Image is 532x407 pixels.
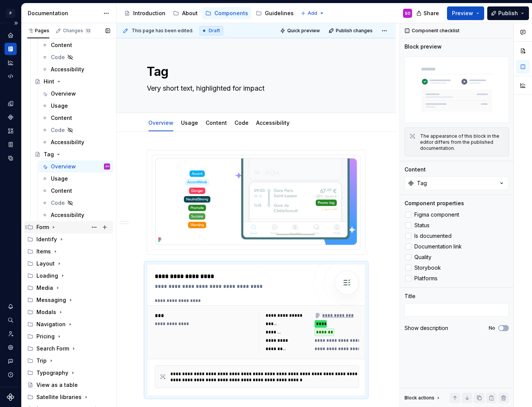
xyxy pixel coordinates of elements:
[170,7,201,19] a: About
[39,63,113,75] a: Accessibility
[489,325,495,331] label: No
[203,115,230,130] div: Content
[5,70,17,82] a: Code automation
[414,254,431,260] span: Quality
[39,209,113,221] a: Accessibility
[145,115,176,130] div: Overview
[36,272,58,280] div: Loading
[231,115,252,130] div: Code
[5,43,17,55] a: Documentation
[36,236,57,243] div: Identify
[39,112,113,124] a: Content
[145,82,364,94] textarea: Very short text, highlighted for impact
[36,296,66,304] div: Messaging
[7,393,14,401] svg: Supernova Logo
[5,341,17,354] a: Settings
[44,78,54,85] div: Hint
[31,148,113,160] a: Tag
[24,318,113,330] div: Navigation
[133,9,165,17] div: Introduction
[39,160,113,173] a: OverviewSO
[5,29,17,41] a: Home
[39,185,113,197] a: Content
[414,212,459,218] span: Figma component
[5,328,17,340] a: Invite team
[36,393,82,401] div: Satellite libraries
[24,270,113,282] div: Loading
[36,369,68,377] div: Typography
[265,9,294,17] div: Guidelines
[51,66,84,73] div: Accessibility
[51,163,76,170] div: Overview
[51,102,68,110] div: Usage
[5,138,17,151] a: Storybook stories
[105,163,109,170] div: SO
[405,200,464,207] div: Component properties
[36,223,49,231] div: Form
[214,9,248,17] div: Components
[202,7,251,19] a: Components
[308,10,317,16] span: Add
[5,152,17,164] div: Data sources
[420,133,504,151] div: The appearance of this block in the editor differs from the published documentation.
[51,175,68,182] div: Usage
[278,25,323,36] button: Quick preview
[417,179,427,187] div: Tag
[2,5,20,21] button: P
[414,275,438,281] span: Platforms
[24,330,113,343] div: Pricing
[178,115,201,130] div: Usage
[39,51,113,63] a: Code
[39,197,113,209] a: Code
[11,18,21,28] button: Expand sidebar
[336,28,373,34] span: Publish changes
[24,245,113,258] div: Items
[298,8,327,19] button: Add
[121,7,168,19] a: Introduction
[51,199,65,207] div: Code
[121,6,297,21] div: Page tree
[36,321,66,328] div: Navigation
[51,211,84,219] div: Accessibility
[51,138,84,146] div: Accessibility
[24,391,113,403] div: Satellite libraries
[405,166,426,173] div: Content
[27,28,49,34] div: Pages
[498,9,518,17] span: Publish
[5,57,17,69] a: Analytics
[447,6,484,20] button: Preview
[51,41,72,49] div: Content
[5,125,17,137] a: Assets
[5,300,17,313] button: Notifications
[51,126,65,134] div: Code
[405,176,509,190] button: Tag
[24,258,113,270] div: Layout
[36,357,47,365] div: Trip
[24,306,113,318] div: Modals
[253,115,293,130] div: Accessibility
[36,381,78,389] div: View as a table
[51,114,72,122] div: Content
[36,333,55,340] div: Pricing
[256,119,290,126] a: Accessibility
[235,119,249,126] a: Code
[5,111,17,123] div: Components
[63,28,91,34] div: Changes
[28,9,99,17] div: Documentation
[24,343,113,355] div: Search Form
[405,292,416,300] div: Title
[414,265,441,271] span: Storybook
[39,136,113,148] a: Accessibility
[209,28,220,34] span: Draft
[5,355,17,367] button: Contact support
[148,119,173,126] a: Overview
[24,221,113,233] div: Form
